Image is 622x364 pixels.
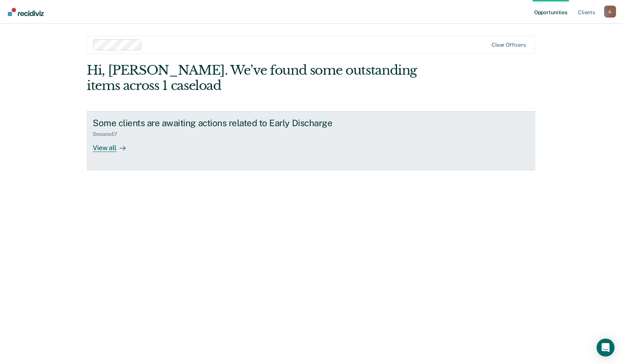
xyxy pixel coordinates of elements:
div: Snoozed : 7 [93,131,123,137]
img: Recidiviz [8,8,44,16]
button: Profile dropdown button [604,6,616,18]
a: Some clients are awaiting actions related to Early DischargeSnoozed:7View all [87,111,535,170]
div: View all [93,137,135,152]
div: Hi, [PERSON_NAME]. We’ve found some outstanding items across 1 caseload [87,63,446,93]
div: Clear officers [492,42,526,48]
div: Some clients are awaiting actions related to Early Discharge [93,118,355,128]
div: Open Intercom Messenger [597,339,615,357]
div: J L [604,6,616,18]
